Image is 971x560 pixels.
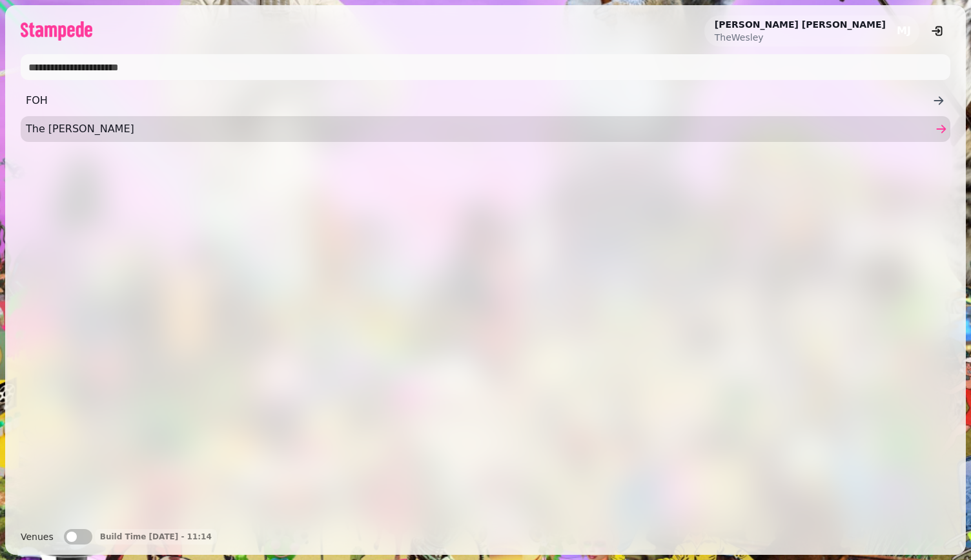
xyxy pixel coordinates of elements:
[26,93,932,108] span: FOH
[21,88,950,114] a: FOH
[897,26,911,36] span: MJ
[21,21,92,41] img: logo
[715,31,886,44] p: TheWesley
[21,529,54,545] label: Venues
[26,121,932,137] span: The [PERSON_NAME]
[715,18,886,31] h2: [PERSON_NAME] [PERSON_NAME]
[925,18,950,44] button: logout
[21,116,950,142] a: The [PERSON_NAME]
[100,532,212,542] p: Build Time [DATE] - 11:14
